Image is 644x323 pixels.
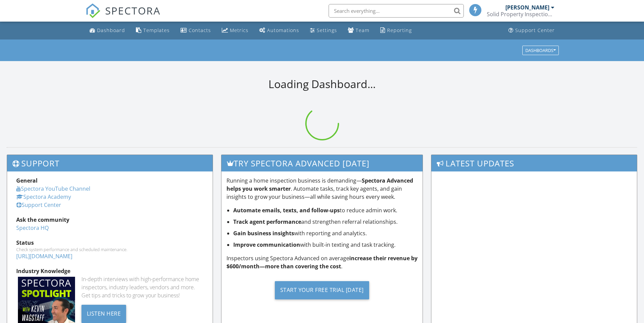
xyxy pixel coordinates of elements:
[356,27,369,33] div: Team
[525,48,556,53] div: Dashboards
[233,207,340,214] strong: Automate emails, texts, and follow-ups
[226,276,418,304] a: Start Your Free Trial [DATE]
[515,27,555,33] div: Support Center
[317,27,337,33] div: Settings
[233,241,418,249] li: with built-in texting and task tracking.
[133,24,172,37] a: Templates
[16,216,204,224] div: Ask the community
[233,206,418,214] li: to reduce admin work.
[307,24,340,37] a: Settings
[506,24,557,37] a: Support Center
[233,230,294,237] strong: Gain business insights
[267,27,299,33] div: Automations
[178,24,214,37] a: Contacts
[378,24,414,37] a: Reporting
[16,267,204,275] div: Industry Knowledge
[226,177,413,192] strong: Spectora Advanced helps you work smarter
[97,27,125,33] div: Dashboard
[226,254,418,270] p: Inspectors using Spectora Advanced on average .
[522,46,559,55] button: Dashboards
[219,24,251,37] a: Metrics
[86,3,100,18] img: The Best Home Inspection Software - Spectora
[226,177,418,201] p: Running a home inspection business is demanding— . Automate tasks, track key agents, and gain ins...
[431,155,637,171] h3: Latest Updates
[81,309,126,317] a: Listen Here
[275,281,369,299] div: Start Your Free Trial [DATE]
[16,224,49,232] a: Spectora HQ
[81,275,204,299] div: In-depth interviews with high-performance home inspectors, industry leaders, vendors and more. Ge...
[329,4,464,18] input: Search everything...
[16,193,71,200] a: Spectora Academy
[16,247,204,252] div: Check system performance and scheduled maintenance.
[487,11,554,18] div: Solid Property Inspections, LLC
[505,4,549,11] div: [PERSON_NAME]
[86,9,161,23] a: SPECTORA
[257,24,302,37] a: Automations (Basic)
[226,254,418,270] strong: increase their revenue by $600/month—more than covering the cost
[345,24,372,37] a: Team
[7,155,213,171] h3: Support
[87,24,128,37] a: Dashboard
[189,27,211,33] div: Contacts
[105,3,161,18] span: SPECTORA
[230,27,248,33] div: Metrics
[16,252,72,260] a: [URL][DOMAIN_NAME]
[233,229,418,237] li: with reporting and analytics.
[143,27,170,33] div: Templates
[233,218,301,225] strong: Track agent performance
[16,185,90,192] a: Spectora YouTube Channel
[387,27,412,33] div: Reporting
[233,218,418,226] li: and strengthen referral relationships.
[233,241,300,248] strong: Improve communication
[16,201,61,209] a: Support Center
[221,155,423,171] h3: Try spectora advanced [DATE]
[81,305,126,323] div: Listen Here
[16,177,38,184] strong: General
[16,239,204,247] div: Status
